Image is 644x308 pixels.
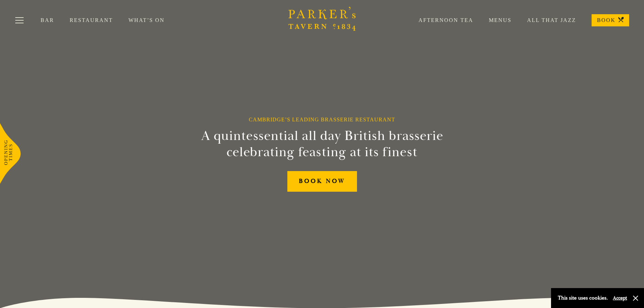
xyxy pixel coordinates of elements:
a: BOOK NOW [287,171,357,192]
h2: A quintessential all day British brasserie celebrating feasting at its finest [168,128,476,160]
button: Accept [613,295,627,301]
p: This site uses cookies. [558,293,608,303]
h1: Cambridge’s Leading Brasserie Restaurant [249,116,395,123]
button: Close and accept [632,295,639,302]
